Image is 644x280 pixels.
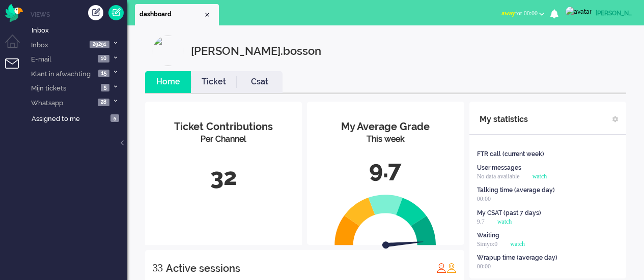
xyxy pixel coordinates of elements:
[5,35,28,57] li: Dashboard menu
[477,209,541,217] div: My CSAT (past 7 days)
[153,161,294,194] div: 32
[98,99,109,106] span: 28
[477,186,555,195] div: Talking time (average day)
[30,94,63,112] span: Whatsapp
[110,114,119,122] span: 5
[191,76,237,88] a: Ticket
[88,5,103,20] div: Create ticket
[477,231,499,240] div: Waiting
[145,76,191,88] a: Home
[101,84,109,91] span: 5
[145,71,191,93] li: Home
[30,65,91,83] span: Klant in afwachting
[98,55,109,63] span: 10
[108,5,124,20] a: Quick Ticket
[30,113,127,124] a: Assigned to me 5
[98,70,109,77] span: 15
[315,134,456,145] div: This week
[153,258,163,278] div: 33
[139,10,203,19] span: dashboard
[477,263,491,270] span: 00:00
[477,195,491,202] span: 00:00
[596,8,634,18] div: [PERSON_NAME].bosson
[153,36,183,66] img: profilePicture
[153,119,294,134] div: Ticket Contributions
[501,10,538,17] span: for 00:00
[135,4,219,25] li: Dashboard
[32,26,49,34] span: Inbox
[480,109,528,130] div: My statistics
[510,240,525,247] span: watch
[5,58,28,81] li: Tickets menu
[191,71,237,93] li: Ticket
[477,173,520,180] span: No data available
[191,36,321,66] div: [PERSON_NAME].bosson
[237,76,283,88] a: Csat
[315,119,456,134] div: My Average Grade
[564,6,634,17] a: [PERSON_NAME].bosson
[501,10,515,17] span: away
[32,115,80,122] span: Assigned to me
[380,222,424,265] img: arrow.svg
[566,7,592,17] img: avatar
[477,240,498,247] span: Simyo:0
[30,36,48,54] span: Inbox
[30,24,127,36] a: Inbox
[477,150,544,159] div: FTR call (current week)
[495,3,550,25] li: awayfor 00:00
[477,218,485,225] span: 9.7
[477,164,521,172] div: User messages
[446,263,457,273] img: profile_orange.svg
[31,10,127,19] li: Views
[30,50,51,68] span: E-mail
[5,7,23,14] a: Omnidesk
[166,258,240,278] div: Active sessions
[30,79,66,97] span: Mijn tickets
[203,11,211,19] div: Close tab
[237,71,283,93] li: Csat
[533,173,547,180] span: watch
[90,41,109,48] span: 29291
[5,4,23,22] img: flow_omnibird.svg
[497,218,512,225] span: watch
[436,263,446,273] img: profile_red.svg
[315,153,456,186] div: 9.7
[153,134,294,145] div: Per Channel
[495,6,550,21] button: awayfor 00:00
[334,194,436,245] img: semi_circle.svg
[477,254,557,262] div: Wrapup time (average day)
